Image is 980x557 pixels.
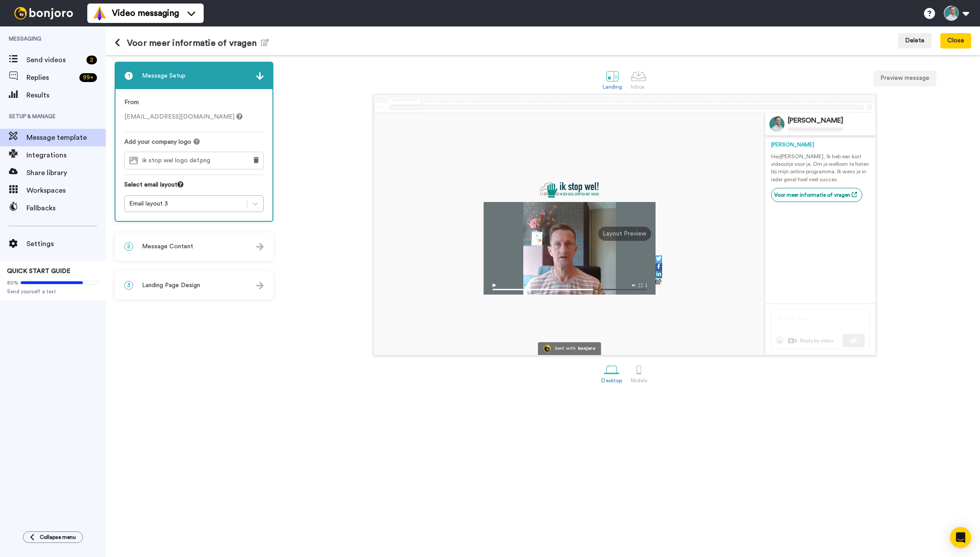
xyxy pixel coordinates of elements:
[626,64,651,94] a: Inbox
[555,346,576,351] div: Sent with
[26,168,106,178] span: Share library
[26,55,83,65] span: Send videos
[23,531,83,543] button: Collapse menu
[598,227,651,241] div: Layout Preview
[124,98,139,107] label: From
[544,345,551,352] img: Bonjoro Logo
[631,378,647,384] div: Mobile
[142,157,215,164] span: ik stop wel logo def.png
[40,534,76,541] span: Collapse menu
[771,141,870,149] div: [PERSON_NAME]
[26,150,106,161] span: Integrations
[540,182,598,198] img: 9601d93c-4ee2-4881-aaa8-ba52576deda8
[124,242,133,251] span: 2
[93,6,107,20] img: vm-color.svg
[11,7,77,19] img: bj-logo-header-white.svg
[597,358,626,388] a: Desktop
[626,358,652,388] a: Mobile
[256,72,264,80] img: arrow.svg
[124,180,264,195] div: Select email layout
[115,38,269,48] h1: Voor meer informatie of vragen
[603,84,622,90] div: Landing
[578,346,595,351] div: bonjoro
[7,288,99,295] span: Send yourself a test
[79,73,97,82] div: 99 +
[631,84,646,90] div: Inbox
[771,153,870,183] p: Hey [PERSON_NAME] , Ik heb een kort videootje voor je. Om je welkom te heten bij mijn online prog...
[142,242,193,251] span: Message Content
[124,138,191,146] span: Add your company logo
[950,527,971,548] div: Open Intercom Messenger
[873,71,936,86] button: Preview message
[256,282,264,289] img: arrow.svg
[771,310,870,349] img: reply-preview.svg
[769,116,785,132] img: Profile Image
[601,378,622,384] div: Desktop
[7,268,71,274] span: QUICK START GUIDE
[771,188,862,202] a: Voor meer informatie of vragen
[788,116,843,125] div: [PERSON_NAME]
[115,271,273,299] div: 3Landing Page Design
[898,33,932,49] button: Delete
[26,185,106,196] span: Workspaces
[7,279,19,286] span: 80%
[142,281,200,290] span: Landing Page Design
[129,199,242,208] div: Email layout 3
[940,33,971,49] button: Close
[124,71,133,80] span: 1
[256,243,264,250] img: arrow.svg
[115,232,273,261] div: 2Message Content
[112,7,179,19] span: Video messaging
[86,56,97,64] div: 2
[142,71,186,80] span: Message Setup
[26,90,106,101] span: Results
[26,132,106,143] span: Message template
[26,203,106,213] span: Fallbacks
[26,239,106,249] span: Settings
[598,64,627,94] a: Landing
[484,279,656,295] img: player-controls-full.svg
[26,72,76,83] span: Replies
[124,114,242,120] span: [EMAIL_ADDRESS][DOMAIN_NAME]
[124,281,133,290] span: 3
